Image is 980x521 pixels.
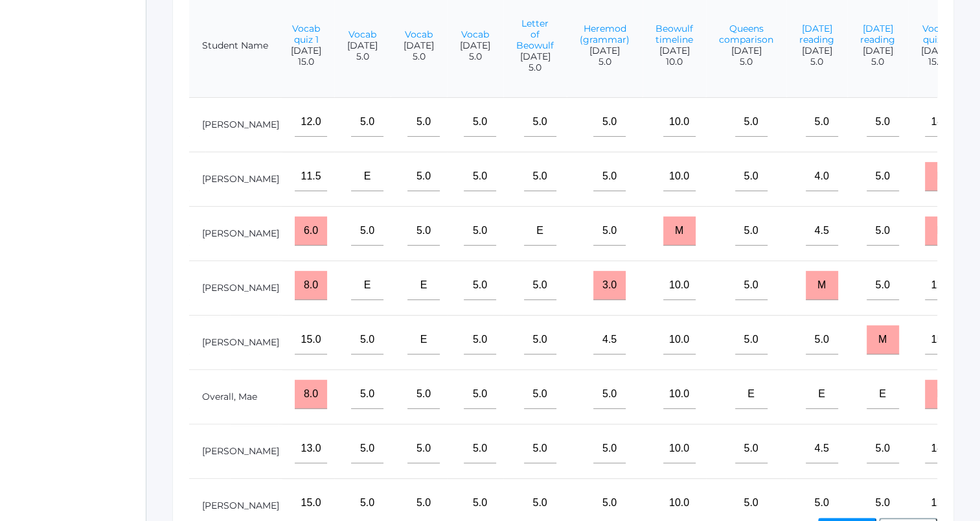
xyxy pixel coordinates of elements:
span: [DATE] [291,45,321,56]
a: [PERSON_NAME] [202,119,279,130]
a: Overall, Mae [202,391,257,402]
a: [PERSON_NAME] [202,336,279,348]
a: Heremod (grammar) [580,23,630,45]
a: Vocab quiz 2 [922,23,950,45]
a: Vocab quiz 1 [292,23,320,45]
span: 5.0 [516,62,554,73]
span: 5.0 [404,51,434,62]
span: [DATE] [655,45,693,56]
span: [DATE] [516,51,554,62]
span: [DATE] [860,45,895,56]
span: 5.0 [719,56,773,67]
a: Vocab [348,29,376,40]
span: 5.0 [347,51,378,62]
a: [PERSON_NAME] [202,500,279,511]
a: [PERSON_NAME] [202,445,279,457]
span: [DATE] [921,45,952,56]
span: [DATE] [460,40,490,51]
a: Vocab [461,29,489,40]
span: 15.0 [291,56,321,67]
a: [DATE] reading [860,23,895,45]
span: [DATE] [580,45,630,56]
a: [PERSON_NAME] [202,173,279,185]
span: 5.0 [860,56,895,67]
span: 5.0 [580,56,630,67]
a: [PERSON_NAME] [202,227,279,239]
span: [DATE] [799,45,834,56]
span: 5.0 [799,56,834,67]
a: Letter of Beowulf [516,17,554,51]
span: [DATE] [719,45,773,56]
a: [DATE] reading [799,23,834,45]
span: 5.0 [460,51,490,62]
a: Queens comparison [719,23,773,45]
a: Vocab [405,29,433,40]
span: 15.0 [921,56,952,67]
span: [DATE] [404,40,434,51]
a: [PERSON_NAME] [202,282,279,294]
span: [DATE] [347,40,378,51]
span: 10.0 [655,56,693,67]
a: Beowulf timeline [655,23,693,45]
